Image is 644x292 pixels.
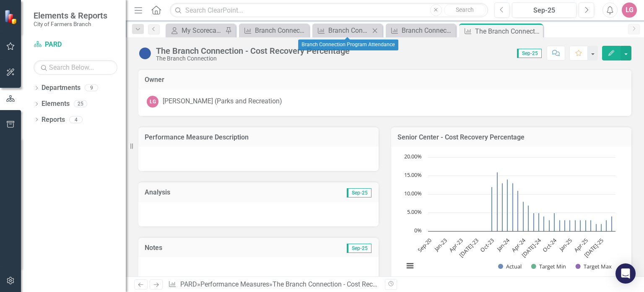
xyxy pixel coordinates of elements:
div: Branch Connection Program Attendance [328,25,370,36]
div: The Branch Connection - Cost Recovery Percentage [156,46,350,55]
path: Feb-25, 3. Actual. [575,220,576,231]
path: Mar-25, 3. Actual. [580,220,581,231]
text: [DATE]-24 [520,237,543,259]
text: Jan-24 [495,237,512,253]
a: Branch Connection Program Attendance [314,25,370,36]
span: Sep-25 [347,244,371,253]
path: Nov-24, 3. Actual. [559,220,561,231]
span: Search [456,6,474,13]
div: Chart. Highcharts interactive chart. [400,153,623,279]
path: Oct-23, 12. Actual. [491,187,493,231]
button: Search [444,4,486,16]
button: Sep-25 [512,3,576,18]
div: Branch Connection Number of Events [255,25,307,36]
text: Jan-25 [557,237,574,253]
text: [DATE]-25 [583,237,605,259]
button: View chart menu, Chart [404,260,416,272]
a: Performance Measures [200,280,269,288]
a: Departments [42,83,80,93]
div: My Scorecard [182,25,223,36]
h3: Senior Center - Cost Recovery Percentage [397,134,625,141]
text: Oct-24 [541,237,558,254]
input: Search ClearPoint... [170,3,488,18]
div: [PERSON_NAME] (Parks and Recreation) [163,97,282,106]
path: Jun-24, 5. Actual. [533,213,535,231]
div: 4 [69,116,83,123]
a: PARD [180,280,197,288]
path: Nov-23, 16. Actual. [497,172,498,231]
a: Elements [42,99,70,109]
div: Sep-25 [515,5,574,16]
path: Feb-24, 13. Actual. [512,183,514,231]
h3: Analysis [145,189,259,196]
path: Mar-24, 11. Actual. [517,191,519,231]
path: Dec-24, 3. Actual. [564,220,566,231]
path: Apr-25, 3. Actual. [585,220,587,231]
path: Sep-25, 4. Actual. [611,216,613,231]
path: Apr-24, 8. Actual. [523,202,524,231]
img: No Information [138,47,152,60]
text: Sep-20 [416,237,433,254]
text: 10.00% [404,189,422,197]
input: Search Below... [34,60,117,75]
div: LG [147,96,158,108]
text: Apr-25 [572,237,589,253]
div: The Branch Connection - Cost Recovery Percentage [273,280,423,288]
button: Show Target Min [531,263,566,270]
path: Aug-25, 3. Actual. [606,220,607,231]
div: Open Intercom Messenger [615,263,636,284]
button: LG [622,3,637,18]
path: May-24, 7. Actual. [528,205,529,231]
a: PARD [34,40,117,50]
a: Branch Connection Number of Events [241,25,307,36]
div: » » [168,280,379,289]
path: Dec-23, 13. Actual. [502,183,503,231]
h3: Notes [145,244,237,252]
div: Branch Connection Program Attendance [298,39,398,50]
div: Branch Connection Number of Scans [402,25,454,36]
text: Apr-24 [510,237,527,254]
div: 25 [74,100,87,108]
a: Reports [42,115,65,125]
path: Sep-24, 3. Actual. [549,220,550,231]
path: Jul-24, 5. Actual. [538,213,540,231]
button: Show Actual [498,263,522,270]
img: ClearPoint Strategy [4,10,19,24]
text: Oct-23 [479,237,496,253]
span: Sep-25 [347,188,371,197]
h3: Owner [145,76,625,84]
a: Branch Connection Number of Scans [388,25,454,36]
h3: Performance Measure Description [145,134,372,141]
text: Apr-23 [447,237,464,253]
small: City of Farmers Branch [34,21,107,27]
path: Jan-24, 14. Actual. [507,179,508,231]
div: The Branch Connection - Cost Recovery Percentage [475,26,541,37]
text: 20.00% [404,153,422,160]
span: Sep-25 [517,49,542,58]
path: Jan-25, 3. Actual. [569,220,571,231]
a: My Scorecard [168,25,223,36]
path: Jun-25, 2. Actual. [596,224,597,231]
div: The Branch Connection [156,55,350,62]
div: 9 [85,84,98,92]
span: Elements & Reports [34,11,107,21]
text: [DATE]-23 [458,237,480,259]
path: May-25, 3. Actual. [590,220,592,231]
path: Aug-24, 4. Actual. [543,216,545,231]
text: 15.00% [404,171,422,179]
path: Oct-24, 5. Actual. [554,213,555,231]
path: Jul-25, 2. Actual. [601,224,602,231]
text: Jan-23 [432,237,449,253]
button: Show Target Max [576,263,612,270]
svg: Interactive chart [400,153,620,279]
text: 5.00% [407,208,422,216]
text: 0% [414,226,422,234]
